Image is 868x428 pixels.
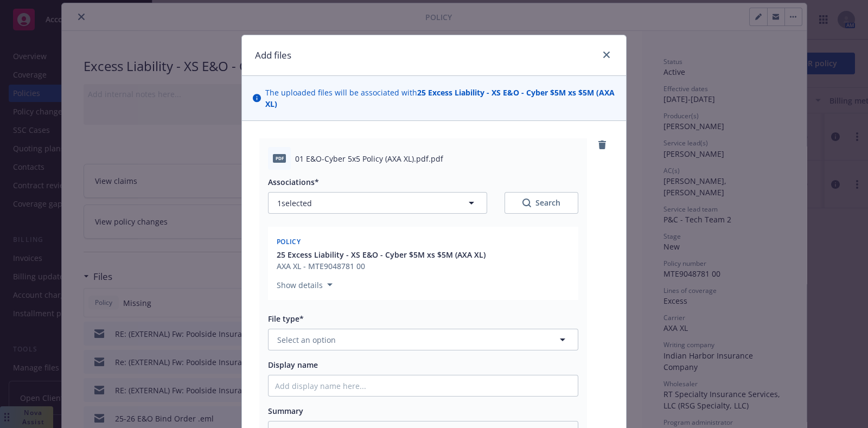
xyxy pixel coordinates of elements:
[268,329,578,350] button: Select an option
[269,375,578,396] input: Add display name here...
[268,360,318,370] span: Display name
[272,278,337,291] button: Show details
[268,314,304,324] span: File type*
[277,334,336,346] span: Select an option
[268,406,303,416] span: Summary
